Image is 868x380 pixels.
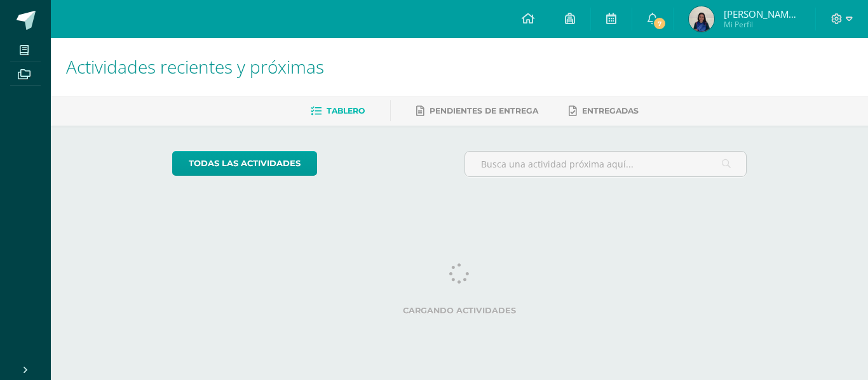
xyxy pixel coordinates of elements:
[653,16,667,30] span: 7
[724,19,800,30] span: Mi Perfil
[689,6,714,32] img: 2704aaa29d1fe1aee5d09515aa75023f.png
[569,101,639,121] a: Entregadas
[311,101,365,121] a: Tablero
[430,106,538,115] span: Pendientes de entrega
[465,152,747,176] input: Busca una actividad próxima aquí...
[172,151,317,176] a: todas las Actividades
[724,8,800,20] span: [PERSON_NAME] [PERSON_NAME]
[66,55,324,79] span: Actividades recientes y próximas
[172,306,747,315] label: Cargando actividades
[327,106,365,115] span: Tablero
[582,106,639,115] span: Entregadas
[416,101,538,121] a: Pendientes de entrega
